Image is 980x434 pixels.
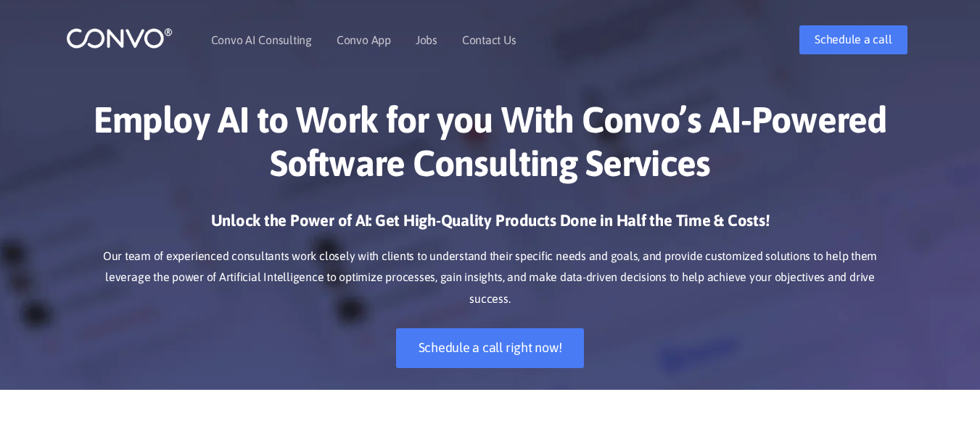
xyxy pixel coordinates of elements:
[88,246,893,311] p: Our team of experienced consultants work closely with clients to understand their specific needs ...
[66,27,173,49] img: logo_1.png
[396,328,585,368] a: Schedule a call right now!
[416,34,437,46] a: Jobs
[211,34,312,46] a: Convo AI Consulting
[88,98,893,196] h1: Employ AI to Work for you With Convo’s AI-Powered Software Consulting Services
[462,34,516,46] a: Contact Us
[799,25,907,54] a: Schedule a call
[337,34,391,46] a: Convo App
[88,210,893,242] h3: Unlock the Power of AI: Get High-Quality Products Done in Half the Time & Costs!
